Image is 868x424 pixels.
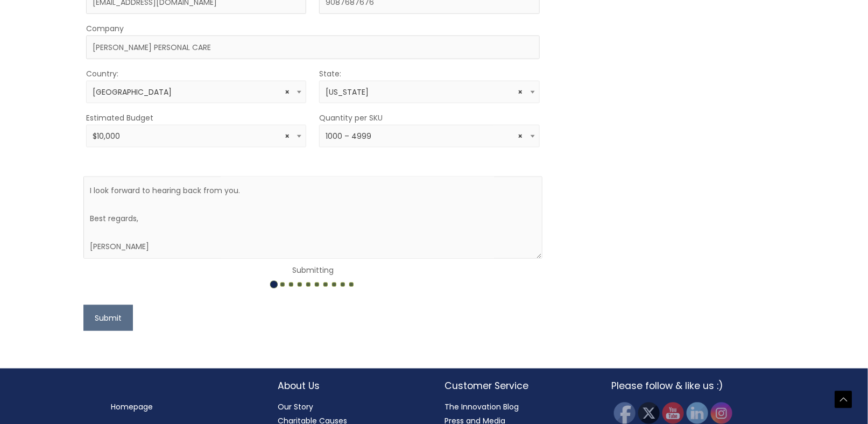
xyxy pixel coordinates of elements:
[86,22,124,36] label: Company
[326,87,533,97] span: New Jersey
[83,263,542,291] center: Submitting
[93,87,300,97] span: United States
[93,131,300,142] span: $10,000
[278,379,424,393] h2: About Us
[518,87,523,97] span: Remove all items
[445,379,590,393] h2: Customer Service
[319,67,341,81] label: State:
[326,131,533,142] span: 1000 – 4999
[270,279,356,290] img: dotted-loader.gif
[83,305,133,331] button: Submit
[638,402,660,424] img: Twitter
[86,67,118,81] label: Country:
[319,111,383,125] label: Quantity per SKU
[86,111,153,125] label: Estimated Budget
[612,379,757,393] h2: Please follow & like us :)
[86,125,306,147] span: $10,000
[319,81,539,103] span: New Jersey
[278,402,314,413] a: Our Story
[111,402,153,413] a: Homepage
[86,81,306,103] span: United States
[518,131,523,142] span: Remove all items
[445,402,519,413] a: The Innovation Blog
[614,402,636,424] img: Facebook
[319,125,539,147] span: 1000 – 4999
[285,131,290,142] span: Remove all items
[111,400,257,414] nav: Menu
[86,36,539,59] input: Company Name
[285,87,290,97] span: Remove all items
